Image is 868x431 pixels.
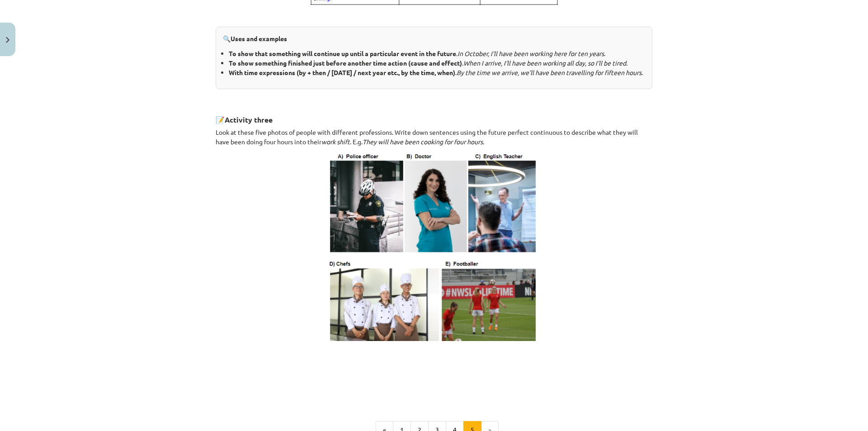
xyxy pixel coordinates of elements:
[457,68,642,76] i: By the time we arrive, we’ll have been travelling for fifteen hours
[229,68,455,76] b: With time expressions (by + then / [DATE] / next year etc., by the time, when)
[216,128,652,147] p: Look at these five photos of people with different professions. Write down sentences using the fu...
[229,58,645,68] li: . .
[223,34,645,43] p: 🔍
[321,137,350,146] i: work shift
[6,37,9,43] img: icon-close-lesson-0947bae3869378f0d4975bcd49f059093ad1ed9edebbc8119c70593378902aed.svg
[229,68,645,77] li: . .
[458,49,604,57] i: In October, I’ll have been working here for ten years
[216,109,652,125] h3: 📝
[229,49,456,57] b: To show that something will continue up until a particular event in the future
[363,137,484,146] i: They will have been cooking for four hours.
[225,115,273,124] strong: Activity three
[216,361,652,398] iframe: Topic 3. The Future Tenses (nākotnes laiki) - Suggested answers
[229,49,645,58] li: . .
[229,59,462,67] b: To show something finished just before another time action (cause and effect)
[463,59,626,67] i: When I arrive, I’ll have been working all day, so I’ll be tired
[231,34,287,43] strong: Uses and examples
